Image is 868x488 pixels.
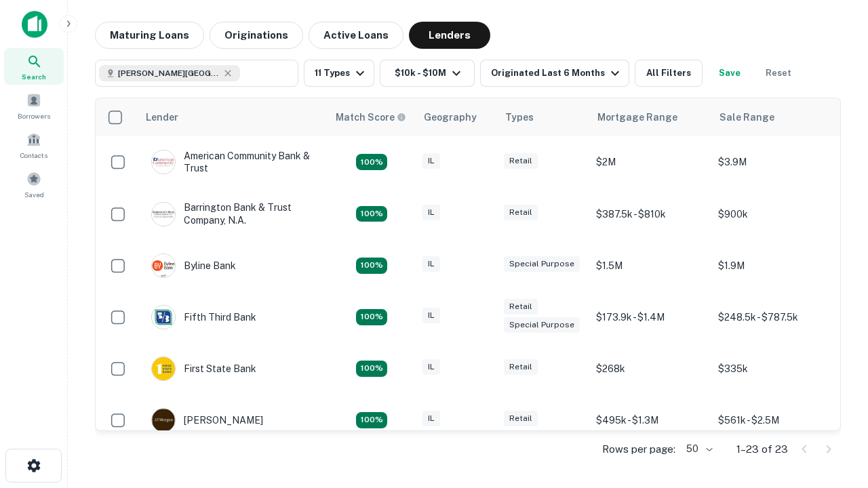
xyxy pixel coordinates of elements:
[597,109,677,125] div: Mortgage Range
[422,205,440,220] div: IL
[422,411,440,426] div: IL
[504,205,538,220] div: Retail
[152,150,175,174] img: picture
[504,359,538,375] div: Retail
[336,110,406,125] div: Capitalize uses an advanced AI algorithm to match your search with the best lender. The match sco...
[602,441,675,457] p: Rows per page:
[152,409,175,432] img: picture
[328,98,416,136] th: Capitalize uses an advanced AI algorithm to match your search with the best lender. The match sco...
[20,150,47,161] span: Contacts
[757,60,800,87] button: Reset
[800,380,868,445] iframe: Chat Widget
[711,291,833,343] td: $248.5k - $787.5k
[589,343,711,394] td: $268k
[356,258,387,274] div: Matching Properties: 2, hasApolloMatch: undefined
[4,48,64,85] a: Search
[719,109,774,125] div: Sale Range
[504,299,538,314] div: Retail
[635,60,703,87] button: All Filters
[309,22,403,49] button: Active Loans
[416,98,497,136] th: Geography
[152,203,175,226] img: picture
[504,153,538,169] div: Retail
[589,394,711,446] td: $495k - $1.3M
[504,256,580,272] div: Special Purpose
[505,109,534,125] div: Types
[356,206,387,222] div: Matching Properties: 3, hasApolloMatch: undefined
[424,109,477,125] div: Geography
[711,240,833,291] td: $1.9M
[24,189,44,200] span: Saved
[711,394,833,446] td: $561k - $2.5M
[304,60,374,87] button: 11 Types
[152,306,175,329] img: picture
[95,22,204,49] button: Maturing Loans
[491,65,623,81] div: Originated Last 6 Months
[504,411,538,426] div: Retail
[380,60,475,87] button: $10k - $10M
[589,291,711,343] td: $173.9k - $1.4M
[151,305,256,329] div: Fifth Third Bank
[22,71,46,82] span: Search
[736,441,788,457] p: 1–23 of 23
[356,309,387,325] div: Matching Properties: 2, hasApolloMatch: undefined
[422,256,440,272] div: IL
[151,201,314,226] div: Barrington Bank & Trust Company, N.a.
[151,253,236,278] div: Byline Bank
[422,308,440,323] div: IL
[409,22,490,49] button: Lenders
[18,110,50,121] span: Borrowers
[152,357,175,380] img: picture
[480,60,629,87] button: Originated Last 6 Months
[589,98,711,136] th: Mortgage Range
[146,109,178,125] div: Lender
[497,98,589,136] th: Types
[138,98,328,136] th: Lender
[356,412,387,428] div: Matching Properties: 3, hasApolloMatch: undefined
[504,317,580,333] div: Special Purpose
[681,439,715,459] div: 50
[708,60,751,87] button: Save your search to get updates of matches that match your search criteria.
[711,136,833,188] td: $3.9M
[711,98,833,136] th: Sale Range
[4,87,64,124] a: Borrowers
[152,254,175,277] img: picture
[22,11,47,38] img: capitalize-icon.png
[210,22,303,49] button: Originations
[589,188,711,239] td: $387.5k - $810k
[151,408,263,432] div: [PERSON_NAME]
[4,127,64,163] a: Contacts
[118,67,220,79] span: [PERSON_NAME][GEOGRAPHIC_DATA], [GEOGRAPHIC_DATA]
[151,357,256,381] div: First State Bank
[336,110,403,125] h6: Match Score
[711,188,833,239] td: $900k
[356,361,387,377] div: Matching Properties: 2, hasApolloMatch: undefined
[422,359,440,375] div: IL
[589,240,711,291] td: $1.5M
[151,150,314,174] div: American Community Bank & Trust
[589,136,711,188] td: $2M
[4,166,64,203] a: Saved
[356,154,387,170] div: Matching Properties: 2, hasApolloMatch: undefined
[711,343,833,394] td: $335k
[422,153,440,169] div: IL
